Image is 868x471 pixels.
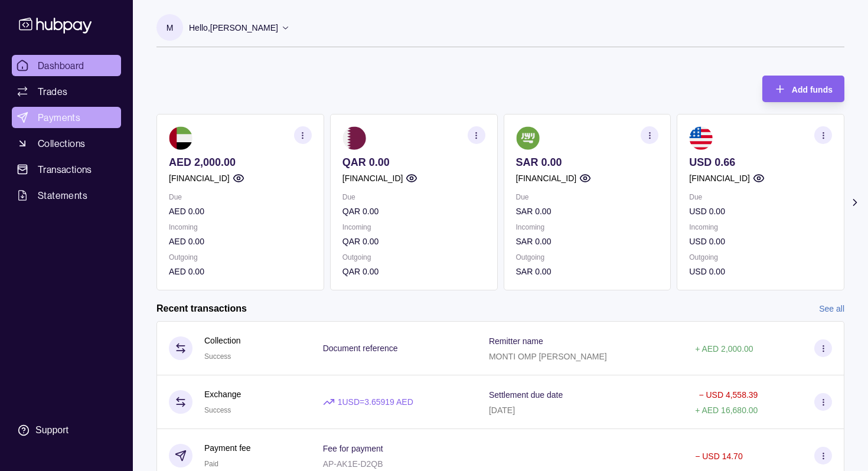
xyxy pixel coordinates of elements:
[342,221,485,234] p: Incoming
[38,58,84,73] span: Dashboard
[189,21,278,34] p: Hello, [PERSON_NAME]
[323,344,398,353] p: Document reference
[169,221,312,234] p: Incoming
[516,172,577,185] p: [FINANCIAL_ID]
[12,418,121,443] a: Support
[323,459,383,469] p: AP-AK1E-D2QB
[38,188,87,202] span: Statements
[12,81,121,102] a: Trades
[819,302,844,315] a: See all
[38,110,80,125] span: Payments
[338,395,413,408] p: 1 USD = 3.65919 AED
[323,444,383,453] p: Fee for payment
[792,85,833,94] span: Add funds
[204,334,240,347] p: Collection
[342,172,403,185] p: [FINANCIAL_ID]
[689,265,832,278] p: USD 0.00
[516,251,659,264] p: Outgoing
[489,390,563,400] p: Settlement due date
[169,172,230,185] p: [FINANCIAL_ID]
[167,21,174,34] p: M
[169,126,192,150] img: ae
[695,405,758,415] p: + AED 16,680.00
[12,107,121,128] a: Payments
[204,406,231,414] span: Success
[12,185,121,206] a: Statements
[516,265,659,278] p: SAR 0.00
[204,352,231,361] span: Success
[204,441,251,454] p: Payment fee
[342,265,485,278] p: QAR 0.00
[689,221,832,234] p: Incoming
[489,405,515,415] p: [DATE]
[169,156,312,169] p: AED 2,000.00
[204,460,218,468] span: Paid
[689,235,832,248] p: USD 0.00
[169,265,312,278] p: AED 0.00
[169,235,312,248] p: AED 0.00
[169,191,312,204] p: Due
[516,221,659,234] p: Incoming
[342,156,485,169] p: QAR 0.00
[516,205,659,218] p: SAR 0.00
[12,55,121,76] a: Dashboard
[342,235,485,248] p: QAR 0.00
[38,84,67,99] span: Trades
[12,133,121,154] a: Collections
[38,136,85,151] span: Collections
[489,336,543,346] p: Remitter name
[342,251,485,264] p: Outgoing
[169,205,312,218] p: AED 0.00
[12,159,121,180] a: Transactions
[689,251,832,264] p: Outgoing
[156,302,247,315] h2: Recent transactions
[38,162,92,176] span: Transactions
[204,388,241,401] p: Exchange
[516,235,659,248] p: SAR 0.00
[516,191,659,204] p: Due
[762,76,844,102] button: Add funds
[342,126,366,150] img: qa
[35,424,68,437] div: Support
[695,344,753,354] p: + AED 2,000.00
[516,156,659,169] p: SAR 0.00
[699,390,758,400] p: − USD 4,558.39
[489,352,607,361] p: MONTI OMP [PERSON_NAME]
[169,251,312,264] p: Outgoing
[342,191,485,204] p: Due
[516,126,540,150] img: sa
[689,205,832,218] p: USD 0.00
[689,172,750,185] p: [FINANCIAL_ID]
[695,452,743,461] p: − USD 14.70
[342,205,485,218] p: QAR 0.00
[689,156,832,169] p: USD 0.66
[689,191,832,204] p: Due
[689,126,713,150] img: us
